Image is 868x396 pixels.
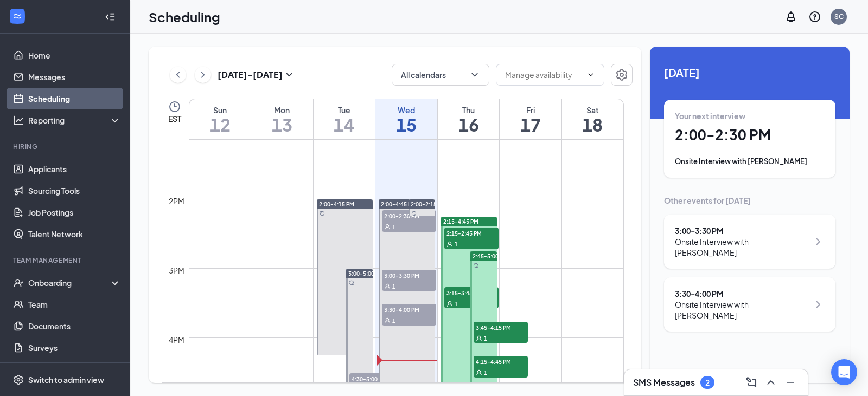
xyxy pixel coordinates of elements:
svg: Notifications [784,10,797,23]
div: Fri [500,105,561,115]
svg: Settings [615,68,628,81]
span: 2:45-5:00 PM [473,252,508,260]
svg: Settings [13,374,24,385]
div: 3pm [167,264,187,276]
div: 3:00 - 3:30 PM [675,225,809,236]
div: Hiring [13,142,119,151]
a: October 15, 2025 [375,99,437,139]
h1: 18 [562,115,623,134]
a: Home [28,44,121,66]
a: October 13, 2025 [251,99,313,139]
div: SC [834,12,844,21]
svg: User [384,283,391,290]
h1: 15 [375,115,437,134]
div: Onsite Interview with [PERSON_NAME] [675,236,809,258]
div: Your next interview [675,111,825,121]
a: Surveys [28,337,121,359]
span: 4:30-5:00 PM [349,373,404,384]
button: Settings [611,64,633,86]
button: ChevronLeft [170,67,186,83]
span: 2:00-2:30 PM [382,210,436,221]
button: ChevronRight [195,67,211,83]
span: 3:00-5:00 PM [348,270,384,277]
svg: ChevronUp [764,376,777,389]
svg: Sync [320,211,325,216]
div: Onsite Interview with [PERSON_NAME] [675,299,809,321]
div: Tue [314,105,375,115]
svg: WorkstreamLogo [12,11,23,22]
span: [DATE] [664,64,835,81]
svg: User [384,224,391,230]
div: Open Intercom Messenger [831,359,857,385]
span: 1 [455,300,458,308]
svg: Clock [168,100,181,113]
span: 2:00-2:15 PM [411,200,446,208]
button: ChevronUp [762,374,780,391]
button: ComposeMessage [743,374,760,391]
h3: SMS Messages [633,376,695,388]
svg: ChevronRight [197,68,208,81]
a: Messages [28,66,121,88]
div: Switch to admin view [28,374,104,385]
a: October 17, 2025 [500,99,561,139]
div: 4pm [167,334,187,346]
div: 2pm [167,195,187,207]
div: Wed [375,105,437,115]
h1: 16 [438,115,500,134]
svg: Collapse [105,11,116,22]
svg: Minimize [784,376,797,389]
span: 1 [392,317,395,324]
div: Reporting [28,115,122,126]
h1: 13 [251,115,313,134]
svg: User [476,369,482,376]
svg: User [384,317,391,324]
h1: Scheduling [149,8,220,26]
span: EST [168,113,181,124]
div: Thu [438,105,500,115]
svg: ChevronDown [586,70,595,79]
div: Onsite Interview with [PERSON_NAME] [675,156,825,167]
h3: [DATE] - [DATE] [218,69,283,81]
svg: SmallChevronDown [283,68,296,81]
a: Job Postings [28,202,121,223]
svg: ChevronRight [812,235,825,248]
svg: UserCheck [13,277,24,288]
a: Applicants [28,158,121,180]
a: Talent Network [28,223,121,245]
span: 1 [392,283,395,290]
div: 3:30 - 4:00 PM [675,288,809,299]
span: 1 [392,223,395,231]
div: Sat [562,105,623,115]
svg: ComposeMessage [745,376,758,389]
button: All calendarsChevronDown [392,64,489,86]
h1: 17 [500,115,561,134]
svg: User [476,335,482,342]
a: October 16, 2025 [438,99,500,139]
svg: ChevronLeft [173,68,183,81]
h1: 2:00 - 2:30 PM [675,126,825,144]
svg: ChevronRight [812,298,825,311]
div: Team Management [13,256,119,265]
svg: ChevronDown [469,69,480,80]
span: 3:00-3:30 PM [382,270,436,281]
a: Documents [28,315,121,337]
svg: Sync [473,263,478,268]
svg: Sync [411,211,417,216]
a: Team [28,294,121,315]
span: 3:30-4:00 PM [382,304,436,315]
button: Minimize [782,374,799,391]
span: 1 [484,369,487,376]
span: 1 [484,335,487,342]
h1: 14 [314,115,375,134]
svg: User [446,301,453,307]
span: 2:00-4:15 PM [319,200,354,208]
a: Scheduling [28,88,121,109]
span: 2:00-4:45 PM [381,200,416,208]
span: 3:15-3:45 PM [444,287,499,298]
svg: Analysis [13,115,24,126]
a: October 18, 2025 [562,99,623,139]
svg: Sync [349,280,354,285]
svg: QuestionInfo [808,10,821,23]
a: Sourcing Tools [28,180,121,202]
